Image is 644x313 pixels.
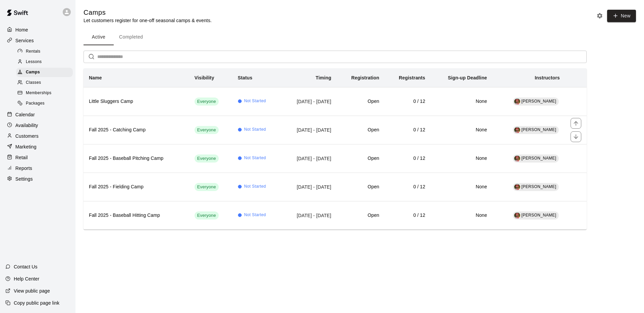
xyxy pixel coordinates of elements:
[26,79,41,86] span: Classes
[5,174,70,184] a: Settings
[5,142,70,152] a: Marketing
[15,165,32,172] p: Reports
[15,111,35,118] p: Calendar
[514,184,520,190] img: Bryan Farrington
[522,99,556,104] span: [PERSON_NAME]
[84,29,114,45] button: Active
[595,11,605,21] button: Camp settings
[5,152,70,163] a: Retail
[390,212,425,219] h6: 0 / 12
[15,176,33,182] p: Settings
[16,57,73,67] div: Lessons
[195,154,219,163] div: This service is visible to all of your customers
[522,127,556,132] span: [PERSON_NAME]
[114,29,148,45] button: Completed
[84,8,212,17] h5: Camps
[342,212,379,219] h6: Open
[195,98,219,106] div: This service is visible to all of your customers
[16,99,73,108] div: Packages
[89,183,184,191] h6: Fall 2025 - Fielding Camp
[89,126,184,134] h6: Fall 2025 - Catching Camp
[342,183,379,191] h6: Open
[16,88,73,98] div: Memberships
[514,155,520,162] img: Bryan Farrington
[15,143,37,150] p: Marketing
[514,99,520,105] img: Bryan Farrington
[522,213,556,217] span: [PERSON_NAME]
[15,37,34,44] p: Services
[5,36,70,46] a: Services
[436,126,487,134] h6: None
[14,288,50,294] p: View public page
[16,99,75,109] a: Packages
[15,122,38,129] p: Availability
[514,212,520,218] img: Bryan Farrington
[244,126,266,133] span: Not Started
[5,110,70,120] a: Calendar
[436,98,487,105] h6: None
[571,131,581,142] button: move item down
[571,118,581,129] button: move item up
[351,75,379,80] b: Registration
[605,13,636,18] a: New
[89,98,184,105] h6: Little Sluggers Camp
[244,98,266,105] span: Not Started
[15,26,28,33] p: Home
[281,116,337,144] td: [DATE] - [DATE]
[15,133,39,139] p: Customers
[195,75,214,80] b: Visibility
[522,184,556,189] span: [PERSON_NAME]
[195,127,219,133] span: Everyone
[5,25,70,35] a: Home
[16,46,75,57] a: Rentals
[16,78,75,88] a: Classes
[281,173,337,201] td: [DATE] - [DATE]
[89,75,102,80] b: Name
[16,68,73,77] div: Camps
[84,17,212,24] p: Let customers register for one-off seasonal camps & events.
[316,75,331,80] b: Timing
[535,75,560,80] b: Instructors
[244,212,266,218] span: Not Started
[195,183,219,191] div: This service is visible to all of your customers
[195,212,219,219] span: Everyone
[5,131,70,141] a: Customers
[195,126,219,134] div: This service is visible to all of your customers
[5,163,70,173] a: Reports
[390,126,425,134] h6: 0 / 12
[195,211,219,220] div: This service is visible to all of your customers
[390,98,425,105] h6: 0 / 12
[342,126,379,134] h6: Open
[281,144,337,173] td: [DATE] - [DATE]
[514,127,520,133] img: Bryan Farrington
[26,59,42,65] span: Lessons
[522,156,556,161] span: [PERSON_NAME]
[89,155,184,162] h6: Fall 2025 - Baseball Pitching Camp
[16,78,73,87] div: Classes
[399,75,425,80] b: Registrants
[14,300,59,306] p: Copy public page link
[244,183,266,190] span: Not Started
[89,212,184,219] h6: Fall 2025 - Baseball Hitting Camp
[281,201,337,230] td: [DATE] - [DATE]
[195,155,219,162] span: Everyone
[26,48,41,55] span: Rentals
[16,47,73,56] div: Rentals
[26,69,40,76] span: Camps
[84,68,587,230] table: simple table
[342,98,379,105] h6: Open
[607,10,636,22] button: New
[14,275,39,282] p: Help Center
